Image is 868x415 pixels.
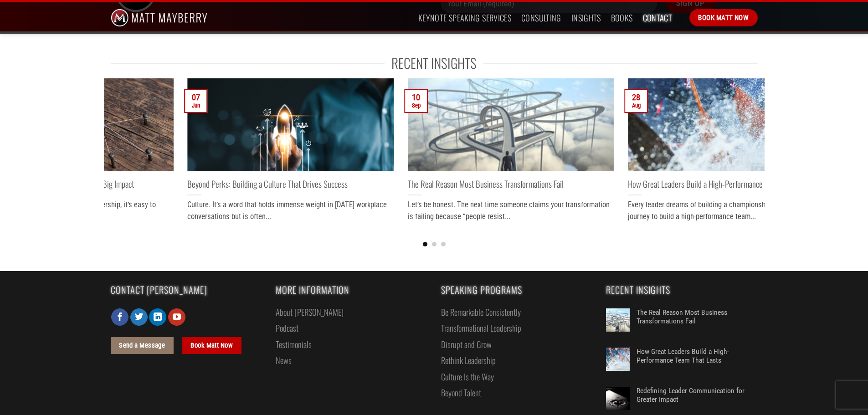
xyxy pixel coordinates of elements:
[276,320,298,336] a: Podcast
[391,54,477,72] span: Recent Insights
[441,336,492,352] a: Disrupt and Grow
[606,285,758,295] span: Recent Insights
[187,78,394,171] img: building culture
[441,384,481,400] a: Beyond Talent
[441,304,521,320] a: Be Remarkable Consistently
[637,348,758,375] a: How Great Leaders Build a High-Performance Team That Lasts
[423,242,427,246] li: Page dot 1
[441,285,593,295] span: Speaking Programs
[571,10,601,26] a: Insights
[276,336,312,352] a: Testimonials
[111,285,262,295] span: Contact [PERSON_NAME]
[689,9,757,26] a: Book Matt Now
[441,320,521,336] a: Transformational Leadership
[276,285,427,295] span: More Information
[521,10,561,26] a: Consulting
[408,78,614,171] img: business transformations
[408,179,564,190] a: The Real Reason Most Business Transformations Fail
[168,308,185,326] a: Follow on YouTube
[111,337,174,354] a: Send a Message
[276,304,344,320] a: About [PERSON_NAME]
[187,199,394,223] p: Culture. It’s a word that holds immense weight in [DATE] workplace conversations but is often...
[441,242,446,246] li: Page dot 3
[276,352,292,368] a: News
[432,242,437,246] li: Page dot 2
[187,179,348,190] a: Beyond Perks: Building a Culture That Drives Success
[441,369,494,384] a: Culture Is the Way
[628,78,834,171] img: build high-performance team
[182,337,241,354] a: Book Matt Now
[111,2,208,34] img: Matt Mayberry
[111,308,128,326] a: Follow on Facebook
[441,352,496,368] a: Rethink Leadership
[119,340,165,351] span: Send a Message
[611,10,633,26] a: Books
[149,308,166,326] a: Follow on LinkedIn
[637,308,758,336] a: The Real Reason Most Business Transformations Fail
[698,12,749,23] span: Book Matt Now
[418,10,511,26] a: Keynote Speaking Services
[190,340,233,351] span: Book Matt Now
[130,308,148,326] a: Follow on Twitter
[628,179,812,190] a: How Great Leaders Build a High-Performance Team That Lasts
[637,387,758,414] a: Redefining Leader Communication for Greater Impact
[408,199,614,223] p: Let’s be honest. The next time someone claims your transformation is failing because “people resi...
[628,199,834,223] p: Every leader dreams of building a championship-caliber team. The journey to build a high-performa...
[643,10,673,26] a: Contact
